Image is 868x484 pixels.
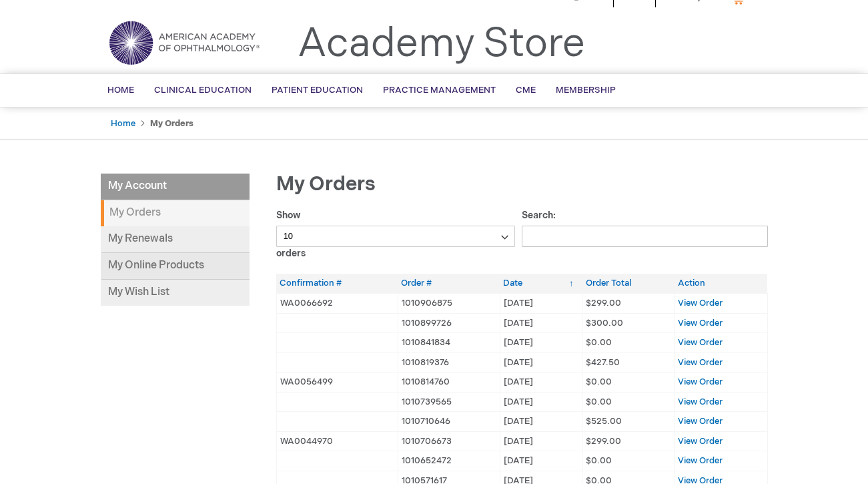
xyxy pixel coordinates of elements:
[101,280,250,306] a: My Wish List
[500,431,582,451] td: [DATE]
[522,226,768,247] input: Search:
[298,20,585,68] a: Academy Store
[678,397,723,407] a: View Order
[500,451,582,471] td: [DATE]
[678,455,723,466] a: View Order
[150,118,193,129] strong: My Orders
[383,85,496,95] span: Practice Management
[586,436,621,447] span: $299.00
[678,416,723,427] a: View Order
[107,85,134,95] span: Home
[678,337,723,348] a: View Order
[398,431,500,451] td: 1010706673
[586,455,612,466] span: $0.00
[500,352,582,373] td: [DATE]
[276,373,398,393] td: WA0056499
[101,253,250,280] a: My Online Products
[500,333,582,353] td: [DATE]
[556,85,616,95] span: Membership
[398,313,500,333] td: 1010899726
[500,293,582,313] td: [DATE]
[276,210,516,259] label: Show orders
[586,377,612,387] span: $0.00
[500,392,582,412] td: [DATE]
[678,298,723,308] a: View Order
[678,436,723,447] a: View Order
[111,118,135,129] a: Home
[398,412,500,432] td: 1010710646
[586,298,621,308] span: $299.00
[398,274,500,293] th: Order #: activate to sort column ascending
[586,318,623,328] span: $300.00
[398,373,500,393] td: 1010814760
[678,318,723,328] a: View Order
[500,274,582,293] th: Date: activate to sort column ascending
[500,313,582,333] td: [DATE]
[101,226,250,253] a: My Renewals
[678,357,723,368] a: View Order
[500,373,582,393] td: [DATE]
[398,333,500,353] td: 1010841834
[272,85,363,95] span: Patient Education
[276,274,398,293] th: Confirmation #: activate to sort column ascending
[586,337,612,348] span: $0.00
[398,392,500,412] td: 1010739565
[101,200,250,226] strong: My Orders
[398,293,500,313] td: 1010906875
[522,210,768,242] label: Search:
[398,451,500,471] td: 1010652472
[276,172,376,196] span: My Orders
[154,85,252,95] span: Clinical Education
[276,431,398,451] td: WA0044970
[398,352,500,373] td: 1010819376
[500,412,582,432] td: [DATE]
[675,274,767,293] th: Action: activate to sort column ascending
[586,397,612,407] span: $0.00
[586,357,620,368] span: $427.50
[582,274,675,293] th: Order Total: activate to sort column ascending
[586,416,622,427] span: $525.00
[276,226,516,247] select: Showorders
[678,377,723,387] a: View Order
[516,85,536,95] span: CME
[276,293,398,313] td: WA0066692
